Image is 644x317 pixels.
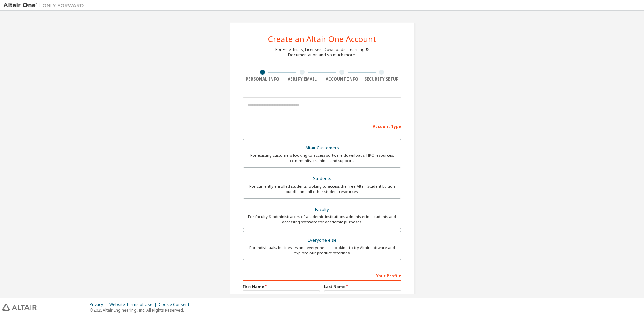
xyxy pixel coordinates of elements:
div: For Free Trials, Licenses, Downloads, Learning & Documentation and so much more. [275,47,369,58]
label: Last Name [324,284,401,289]
div: Create an Altair One Account [268,35,376,43]
img: altair_logo.svg [2,304,37,311]
p: © 2025 Altair Engineering, Inc. All Rights Reserved. [90,307,193,313]
div: Students [247,174,397,183]
div: Website Terms of Use [109,302,159,307]
div: Faculty [247,205,397,214]
div: Personal Info [243,76,282,82]
div: Account Type [243,121,401,131]
div: For individuals, businesses and everyone else looking to try Altair software and explore our prod... [247,245,397,256]
img: Altair One [3,2,87,9]
label: First Name [243,284,320,289]
div: For faculty & administrators of academic institutions administering students and accessing softwa... [247,214,397,225]
div: Altair Customers [247,143,397,153]
div: Everyone else [247,235,397,245]
div: Privacy [90,302,109,307]
div: Your Profile [243,270,401,281]
div: For existing customers looking to access software downloads, HPC resources, community, trainings ... [247,153,397,163]
div: Security Setup [362,76,402,82]
div: Account Info [322,76,362,82]
div: Cookie Consent [159,302,193,307]
div: Verify Email [282,76,322,82]
div: For currently enrolled students looking to access the free Altair Student Edition bundle and all ... [247,183,397,194]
